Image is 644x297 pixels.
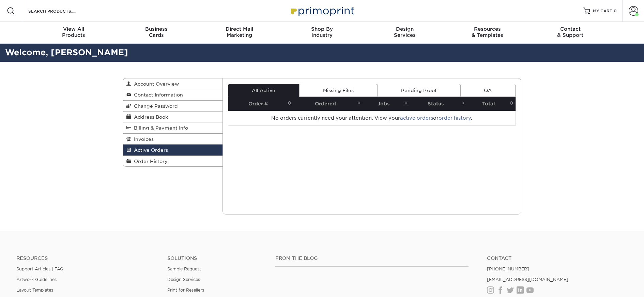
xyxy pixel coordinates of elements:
a: Contact& Support [529,22,612,44]
span: Contact Information [131,92,183,98]
div: Services [363,26,446,38]
a: QA [460,84,516,97]
a: [EMAIL_ADDRESS][DOMAIN_NAME] [487,277,568,282]
span: Shop By [281,26,364,32]
span: Direct Mail [198,26,281,32]
span: 0 [614,9,617,13]
span: Business [115,26,198,32]
span: Account Overview [131,81,179,87]
a: Print for Resellers [167,287,204,293]
a: Shop ByIndustry [281,22,364,44]
span: Invoices [131,136,154,142]
th: Ordered [293,97,363,111]
span: Design [363,26,446,32]
a: Contact [487,255,628,261]
h4: Resources [16,255,157,261]
a: Billing & Payment Info [123,122,223,133]
td: No orders currently need your attention. View your or . [228,111,516,125]
th: Total [467,97,516,111]
a: Design Services [167,277,200,282]
a: All Active [228,84,299,97]
a: Change Password [123,101,223,112]
div: & Support [529,26,612,38]
th: Jobs [363,97,410,111]
a: Account Overview [123,78,223,89]
a: Active Orders [123,145,223,155]
a: BusinessCards [115,22,198,44]
h4: From the Blog [275,255,469,261]
a: Support Articles | FAQ [16,266,64,271]
div: Cards [115,26,198,38]
div: & Templates [446,26,529,38]
th: Order # [228,97,293,111]
span: Resources [446,26,529,32]
a: Direct MailMarketing [198,22,281,44]
span: View All [32,26,115,32]
a: Contact Information [123,89,223,100]
a: order history [439,115,471,121]
span: Change Password [131,103,178,109]
a: DesignServices [363,22,446,44]
th: Status [410,97,467,111]
span: Active Orders [131,147,168,153]
a: Sample Request [167,266,201,271]
a: [PHONE_NUMBER] [487,266,529,271]
div: Industry [281,26,364,38]
span: Order History [131,159,168,164]
a: View AllProducts [32,22,115,44]
a: Missing Files [299,84,377,97]
div: Products [32,26,115,38]
a: Order History [123,156,223,166]
a: Address Book [123,112,223,122]
img: Primoprint [288,3,356,18]
a: active orders [400,115,433,121]
div: Marketing [198,26,281,38]
span: MY CART [593,8,612,14]
span: Contact [529,26,612,32]
span: Billing & Payment Info [131,125,188,131]
a: Resources& Templates [446,22,529,44]
h4: Solutions [167,255,265,261]
a: Artwork Guidelines [16,277,57,282]
span: Address Book [131,114,168,120]
a: Pending Proof [377,84,460,97]
input: SEARCH PRODUCTS..... [28,7,94,15]
a: Layout Templates [16,287,53,293]
a: Invoices [123,134,223,145]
